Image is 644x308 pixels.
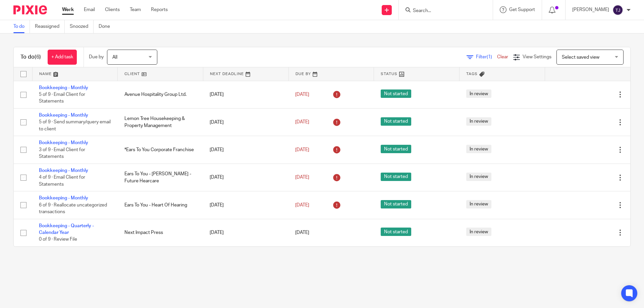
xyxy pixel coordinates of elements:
span: [DATE] [295,230,309,235]
span: [DATE] [295,175,309,180]
span: [DATE] [295,203,309,207]
span: In review [466,117,491,126]
span: 6 of 9 · Reallocate uncategorized transactions [39,203,107,214]
a: Done [99,20,115,33]
a: Bookkeeping - Monthly [39,196,88,200]
span: In review [466,228,491,236]
td: [DATE] [203,108,288,136]
span: View Settings [523,55,551,59]
span: Not started [381,173,411,181]
p: [PERSON_NAME] [572,6,609,13]
td: *Ears To You Corporate Franchise [118,136,203,164]
td: Ears To You - [PERSON_NAME] - Future Hearcare [118,164,203,191]
span: Select saved view [562,55,599,60]
span: (1) [487,55,492,59]
span: [DATE] [295,92,309,97]
a: Reports [151,6,168,13]
span: All [112,55,117,60]
span: [DATE] [295,120,309,125]
a: Clients [105,6,120,13]
p: Due by [89,54,104,60]
a: Work [62,6,74,13]
span: (6) [35,54,41,60]
span: Not started [381,89,411,98]
span: Not started [381,145,411,153]
span: 4 of 9 · Email Client for Statements [39,175,85,187]
a: + Add task [48,50,77,65]
a: Bookkeeping - Monthly [39,85,88,90]
h1: To do [20,54,41,61]
span: Not started [381,228,411,236]
td: Next Impact Press [118,219,203,246]
td: [DATE] [203,191,288,219]
a: Bookkeeping - Quarterly - Calendar Year [39,224,94,235]
a: Team [130,6,141,13]
a: Clear [497,55,508,59]
span: Not started [381,117,411,126]
span: In review [466,145,491,153]
span: [DATE] [295,147,309,152]
a: Bookkeeping - Monthly [39,140,88,145]
input: Search [412,8,473,14]
td: [DATE] [203,219,288,246]
td: [DATE] [203,81,288,108]
img: Pixie [13,5,47,14]
span: 3 of 9 · Email Client for Statements [39,147,85,159]
a: Reassigned [35,20,65,33]
td: Ears To You - Heart Of Hearing [118,191,203,219]
td: Avenue Hospitality Group Ltd. [118,81,203,108]
td: Lemon Tree Housekeeping & Property Management [118,108,203,136]
span: In review [466,173,491,181]
span: 5 of 9 · Send summary/query email to client [39,120,111,132]
a: Snoozed [70,20,94,33]
a: Bookkeeping - Monthly [39,113,88,118]
span: In review [466,89,491,98]
a: Email [84,6,95,13]
span: Tags [466,72,478,76]
td: [DATE] [203,136,288,164]
span: In review [466,200,491,208]
span: Filter [476,55,497,59]
a: Bookkeeping - Monthly [39,168,88,173]
span: 0 of 9 · Review File [39,237,77,242]
img: svg%3E [612,5,623,15]
span: Get Support [509,7,535,12]
span: Not started [381,200,411,208]
a: To do [13,20,30,33]
td: [DATE] [203,164,288,191]
span: 5 of 9 · Email Client for Statements [39,92,85,104]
